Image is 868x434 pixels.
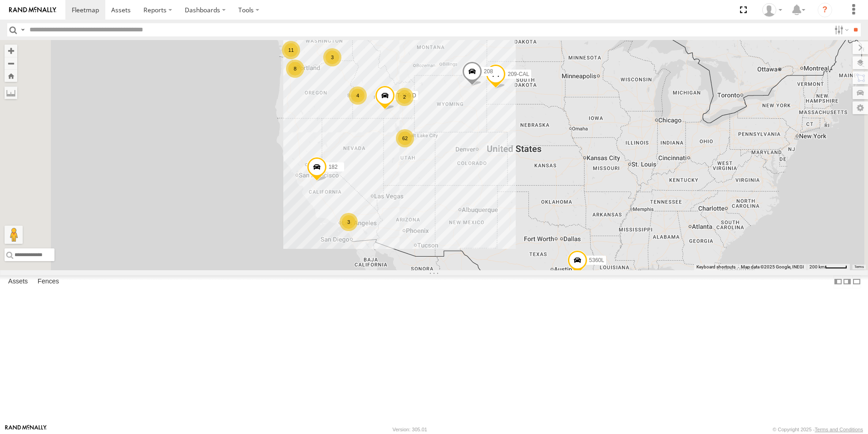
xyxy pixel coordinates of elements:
[329,164,338,170] span: 182
[282,41,300,59] div: 11
[853,101,868,114] label: Map Settings
[484,68,493,75] span: 208
[349,86,367,105] div: 4
[33,275,64,288] label: Fences
[5,57,17,70] button: Zoom out
[809,264,825,269] span: 200 km
[286,60,304,78] div: 8
[741,264,804,269] span: Map data ©2025 Google, INEGI
[397,93,416,99] span: T-199 D
[340,213,358,231] div: 3
[508,71,529,77] span: 209-CAL
[4,275,32,288] label: Assets
[815,427,863,432] a: Terms and Conditions
[759,3,785,17] div: Keith Washburn
[5,226,23,244] button: Drag Pegman onto the map to open Street View
[19,23,26,36] label: Search Query
[5,45,17,57] button: Zoom in
[852,275,861,288] label: Hide Summary Table
[393,427,427,432] div: Version: 305.01
[5,86,17,99] label: Measure
[9,7,56,13] img: rand-logo.svg
[5,70,17,82] button: Zoom Home
[5,425,47,434] a: Visit our Website
[773,427,863,432] div: © Copyright 2025 -
[395,88,414,106] div: 2
[323,48,341,66] div: 3
[854,265,864,269] a: Terms
[396,129,414,147] div: 62
[843,275,852,288] label: Dock Summary Table to the Right
[833,275,843,288] label: Dock Summary Table to the Left
[818,3,832,17] i: ?
[831,23,850,36] label: Search Filter Options
[696,264,735,270] button: Keyboard shortcuts
[589,257,604,263] span: 5360L
[807,264,850,270] button: Map Scale: 200 km per 45 pixels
